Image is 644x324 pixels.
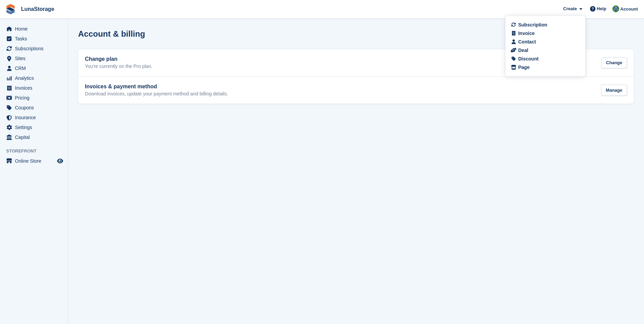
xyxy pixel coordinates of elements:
a: menu [3,93,64,103]
a: Change plan You're currently on the Pro plan. Change [78,49,634,76]
h2: Change plan [85,56,152,62]
img: Cathal Vaughan [612,5,619,12]
div: Page [518,64,529,71]
p: You're currently on the Pro plan. [85,64,152,70]
a: menu [3,123,64,132]
span: CRM [15,64,56,73]
span: Home [15,24,56,34]
div: Invoice [518,30,534,37]
span: Capital [15,132,56,142]
span: Settings [15,123,56,132]
span: Coupons [15,103,56,112]
span: Help [597,5,606,12]
a: Invoices & payment method Download invoices, update your payment method and billing details. Manage [78,77,634,104]
span: Online Store [15,156,56,166]
a: menu [3,44,64,53]
a: menu [3,83,64,93]
div: Manage [601,85,627,96]
p: Download invoices, update your payment method and billing details. [85,91,228,97]
a: Discount [512,55,579,62]
div: Change [601,57,627,69]
span: Tasks [15,34,56,43]
span: Create [563,5,577,12]
a: Page [512,64,579,71]
h2: Invoices & payment method [85,84,228,90]
span: Pricing [15,93,56,103]
h1: Account & billing [78,29,145,38]
div: Deal [518,47,528,54]
a: menu [3,113,64,122]
a: Deal [512,47,579,54]
span: Sites [15,54,56,63]
a: menu [3,103,64,112]
span: Account [620,6,638,13]
a: menu [3,156,64,166]
span: Invoices [15,83,56,93]
a: Subscription [512,21,579,29]
div: Contact [518,38,536,46]
a: menu [3,132,64,142]
span: Insurance [15,113,56,122]
a: menu [3,73,64,83]
img: stora-icon-8386f47178a22dfd0bd8f6a31ec36ba5ce8667c1dd55bd0f319d3a0aa187defe.svg [5,4,16,14]
a: menu [3,54,64,63]
a: Preview store [56,157,64,165]
a: Invoice [512,30,579,37]
span: Storefront [6,148,68,155]
a: LunaStorage [18,3,57,15]
a: Contact [512,38,579,46]
div: Discount [518,55,538,62]
a: menu [3,24,64,34]
a: menu [3,64,64,73]
span: Analytics [15,73,56,83]
span: Subscriptions [15,44,56,53]
div: Subscription [518,21,547,29]
a: menu [3,34,64,43]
